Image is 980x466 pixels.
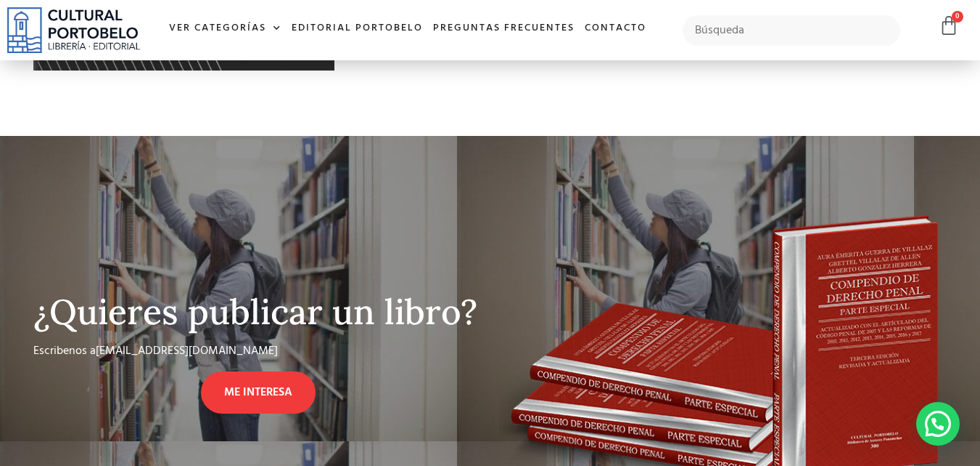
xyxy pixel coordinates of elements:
[428,13,580,44] a: Preguntas frecuentes
[33,342,469,371] div: Escribenos a
[164,13,287,44] a: Ver Categorías
[33,293,483,332] h2: ¿Quieres publicar un libro?
[201,371,316,414] a: ME INTERESA
[580,13,651,44] a: Contacto
[952,11,963,23] span: 0
[287,13,428,44] a: Editorial Portobelo
[224,384,292,401] span: ME INTERESA
[96,342,278,361] a: [EMAIL_ADDRESS][DOMAIN_NAME]
[683,15,901,46] input: Búsqueda
[939,15,959,36] a: 0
